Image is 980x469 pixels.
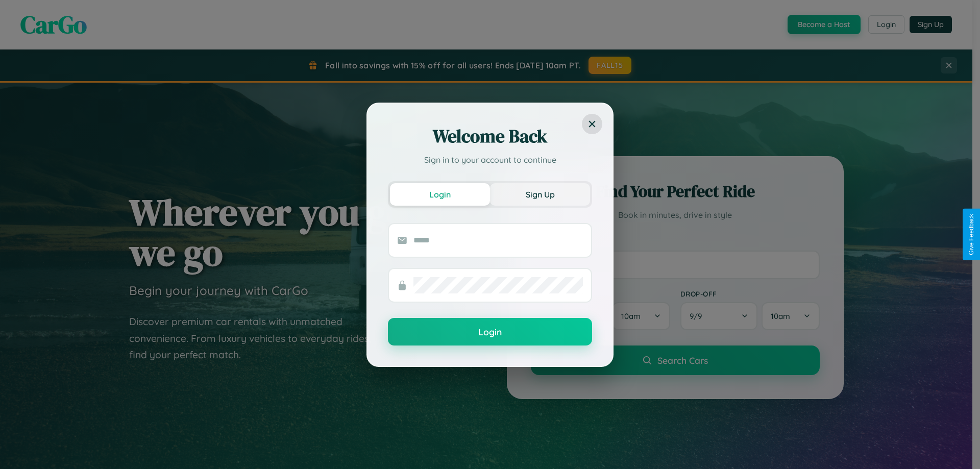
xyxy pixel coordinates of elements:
[388,154,592,166] p: Sign in to your account to continue
[490,183,590,206] button: Sign Up
[390,183,490,206] button: Login
[968,214,975,255] div: Give Feedback
[388,318,592,345] button: Login
[388,124,592,149] h2: Welcome Back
